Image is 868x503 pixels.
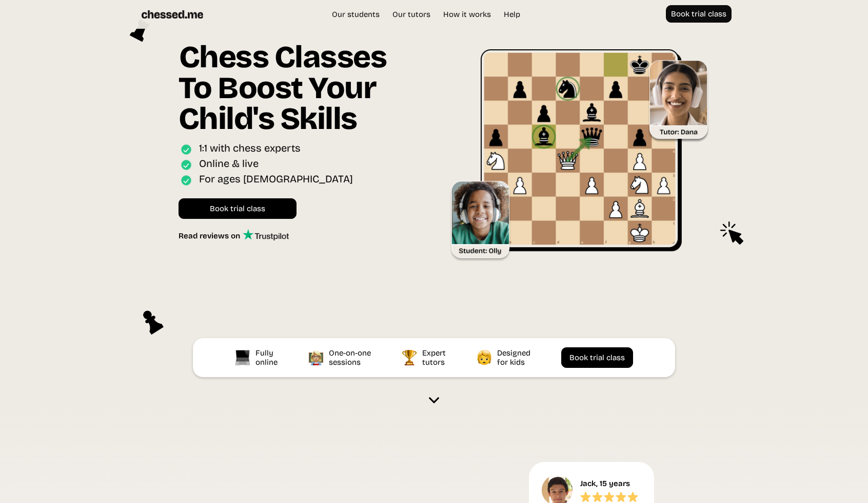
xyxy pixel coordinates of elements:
a: Book trial class [179,198,297,219]
div: One-on-one sessions [329,348,373,367]
div: Read reviews on [179,231,243,240]
a: Our tutors [387,9,436,20]
a: How it works [438,9,496,20]
div: Jack, 15 years [580,479,633,488]
div: 1:1 with chess experts [199,142,301,157]
div: For ages [DEMOGRAPHIC_DATA] [199,173,353,188]
div: Designed for kids [497,348,533,367]
a: Read reviews on [179,229,289,240]
a: Help [499,9,525,20]
div: Online & live [199,157,259,172]
div: Fully online [255,348,280,367]
a: Book trial class [561,347,633,368]
a: Book trial class [666,5,732,23]
h1: Chess Classes To Boost Your Child's Skills [179,42,419,142]
div: Expert tutors [422,348,448,367]
a: Our students [327,9,385,20]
